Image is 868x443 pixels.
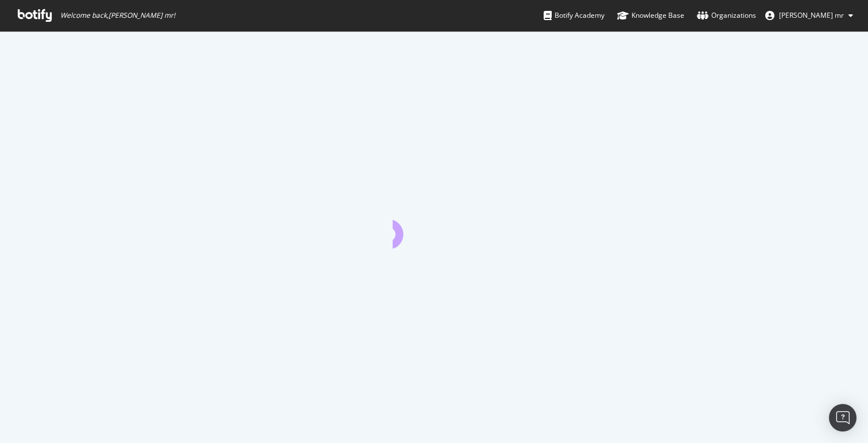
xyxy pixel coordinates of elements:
div: Open Intercom Messenger [829,404,857,432]
div: Knowledge Base [617,10,684,21]
button: [PERSON_NAME] mr [756,6,862,25]
span: derek mr [779,10,844,20]
span: Welcome back, [PERSON_NAME] mr ! [60,11,175,20]
div: Botify Academy [544,10,604,21]
div: Organizations [697,10,756,21]
div: animation [393,207,475,248]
